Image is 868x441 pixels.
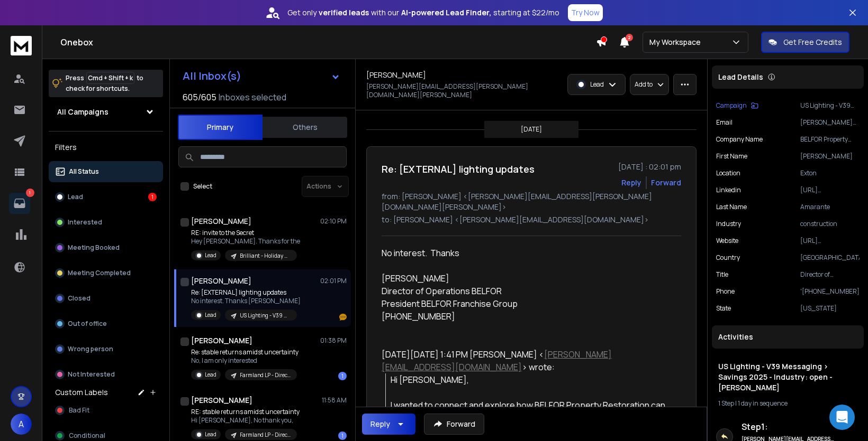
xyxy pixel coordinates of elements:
[66,73,143,94] p: Press to check for shortcuts.
[716,287,735,296] p: Phone
[178,115,263,140] button: Primary
[800,270,860,279] p: Director of Operations
[68,269,131,277] p: Meeting Completed
[718,361,857,393] h1: US Lighting - V39 Messaging > Savings 2025 - Industry: open - [PERSON_NAME]
[205,251,216,259] p: Lead
[366,82,528,99] p: [PERSON_NAME][EMAIL_ADDRESS][PERSON_NAME][DOMAIN_NAME][PERSON_NAME]
[49,400,163,421] button: Bad Fit
[191,416,300,425] p: Hi [PERSON_NAME], No thank you,
[322,396,347,405] p: 11:58 AM
[618,162,681,172] p: [DATE] : 02:01 pm
[68,370,115,379] p: Not Interested
[9,193,30,214] a: 1
[338,431,347,440] div: 1
[716,237,738,245] p: website
[716,304,731,313] p: State
[69,431,105,440] span: Conditional
[716,203,747,211] p: Last Name
[219,91,286,104] h3: Inboxes selected
[800,254,860,262] p: [GEOGRAPHIC_DATA]
[783,37,842,48] p: Get Free Credits
[49,101,163,123] button: All Campaigns
[738,399,788,408] span: 1 day in sequence
[382,247,673,323] div: No interest. Thanks
[49,262,163,284] button: Meeting Completed
[716,135,763,144] p: Company Name
[338,372,347,380] div: 1
[718,399,857,408] div: |
[55,387,108,398] h3: Custom Labels
[263,116,347,139] button: Others
[68,320,107,328] p: Out of office
[240,371,291,379] p: Farmland LP - Direct Channel - Rani
[568,4,603,21] button: Try Now
[68,218,102,227] p: Interested
[49,186,163,208] button: Lead1
[191,348,299,356] p: Re: stable returns amidst uncertainty
[68,243,120,252] p: Meeting Booked
[49,339,163,360] button: Wrong person
[191,288,301,297] p: Re: [EXTERNAL] lighting updates
[716,270,728,279] p: title
[716,118,733,127] p: Email
[635,80,653,89] p: Add to
[148,193,157,201] div: 1
[49,212,163,233] button: Interested
[362,414,415,435] button: Reply
[193,182,212,191] label: Select
[49,161,163,182] button: All Status
[718,399,734,408] span: 1 Step
[69,167,99,176] p: All Status
[191,297,301,305] p: No interest. Thanks [PERSON_NAME]
[191,408,300,416] p: RE: stable returns amidst uncertainty
[183,91,216,104] span: 605 / 605
[11,36,32,55] img: logo
[205,430,216,438] p: Lead
[829,405,855,430] div: Open Intercom Messenger
[800,220,860,228] p: construction
[49,288,163,309] button: Closed
[716,152,747,161] p: First Name
[320,277,347,285] p: 02:01 PM
[60,36,596,49] h1: Onebox
[240,312,291,320] p: US Lighting - V39 Messaging > Savings 2025 - Industry: open - [PERSON_NAME]
[800,287,860,296] p: '[PHONE_NUMBER]
[68,193,83,201] p: Lead
[11,414,32,435] button: A
[191,276,251,286] h1: [PERSON_NAME]
[382,162,535,176] h1: Re: [EXTERNAL] lighting updates
[382,191,681,212] p: from: [PERSON_NAME] <[PERSON_NAME][EMAIL_ADDRESS][PERSON_NAME][DOMAIN_NAME][PERSON_NAME]>
[800,203,860,211] p: Amarante
[742,420,834,433] h6: Step 1 :
[370,419,390,429] div: Reply
[320,336,347,345] p: 01:38 PM
[49,364,163,385] button: Not Interested
[205,311,216,319] p: Lead
[174,65,349,87] button: All Inbox(s)
[183,71,241,81] h1: All Inbox(s)
[68,345,113,353] p: Wrong person
[191,356,299,365] p: No, I am only interested
[712,325,864,349] div: Activities
[621,177,641,188] button: Reply
[626,34,633,41] span: 2
[716,101,758,110] button: Campaign
[800,118,860,127] p: [PERSON_NAME][EMAIL_ADDRESS][PERSON_NAME][DOMAIN_NAME][PERSON_NAME]
[191,335,252,346] h1: [PERSON_NAME]
[191,216,251,227] h1: [PERSON_NAME]
[391,373,673,386] div: Hi [PERSON_NAME],
[716,186,741,194] p: linkedin
[191,237,300,246] p: Hey [PERSON_NAME]. Thanks for the
[391,399,673,437] div: I wanted to connect and explore how BELFOR Property Restoration can maximize energy savings in [D...
[716,254,740,262] p: Country
[240,252,291,260] p: Brilliant - Holiday Messaging - Open Tech and Open Finance - Version B
[718,72,763,82] p: Lead Details
[800,304,860,313] p: [US_STATE]
[571,7,600,18] p: Try Now
[651,177,681,188] div: Forward
[240,431,291,439] p: Farmland LP - Direct Channel - Rani
[401,7,491,18] strong: AI-powered Lead Finder,
[49,140,163,155] h3: Filters
[26,189,34,197] p: 1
